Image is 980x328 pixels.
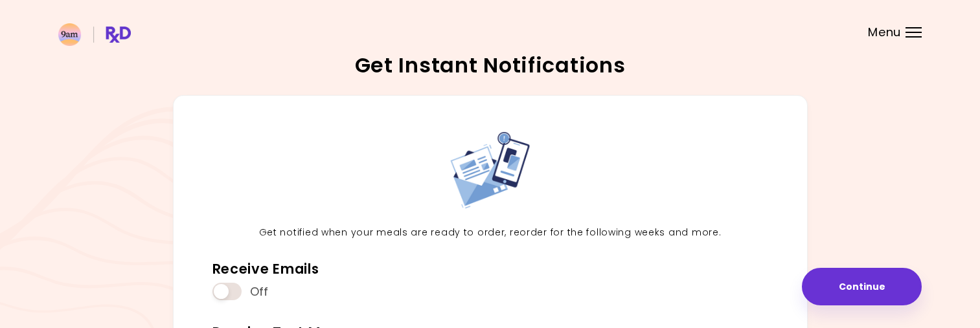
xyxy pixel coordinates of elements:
span: Menu [868,27,901,38]
div: Receive Emails [212,260,319,278]
h2: Get Instant Notifications [58,55,922,76]
img: RxDiet [58,23,131,46]
p: Get notified when your meals are ready to order, reorder for the following weeks and more. [203,225,778,241]
span: Off [250,285,269,300]
button: Continue [802,268,922,305]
